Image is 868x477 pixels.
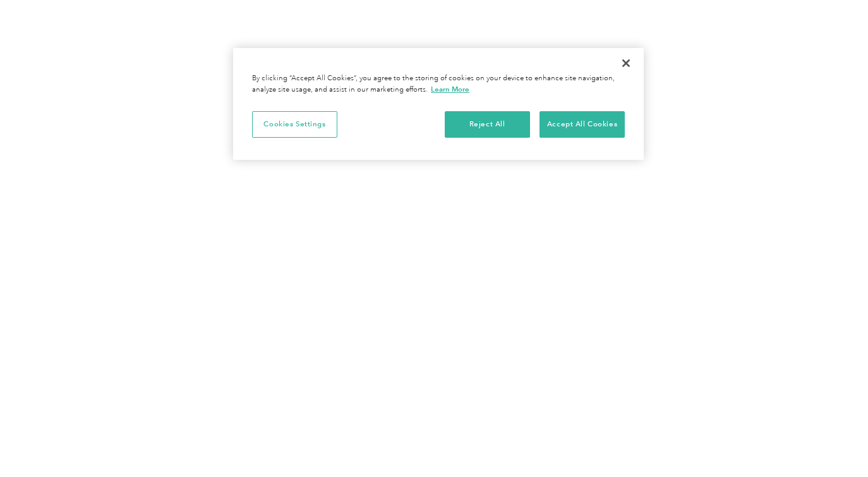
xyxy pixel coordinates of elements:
div: Cookie banner [233,48,644,160]
a: More information about your privacy, opens in a new tab [431,85,469,94]
button: Accept All Cookies [539,111,625,138]
div: By clicking “Accept All Cookies”, you agree to the storing of cookies on your device to enhance s... [252,73,625,95]
button: Reject All [445,111,530,138]
button: Cookies Settings [252,111,337,138]
div: Privacy [233,48,644,160]
button: Close [612,49,640,77]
